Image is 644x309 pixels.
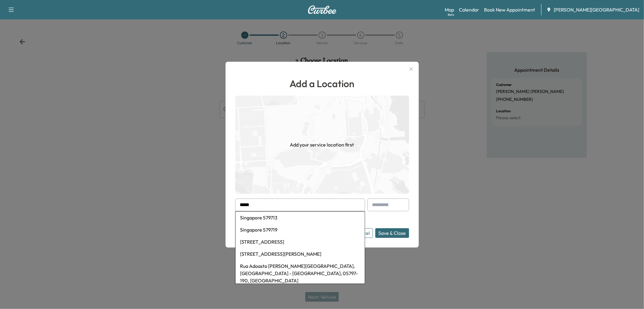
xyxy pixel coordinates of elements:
h1: Add your service location first [290,141,354,148]
li: [STREET_ADDRESS][PERSON_NAME] [235,248,365,260]
img: empty-map-CL6vilOE.png [235,96,409,194]
li: Rua Adoasto [PERSON_NAME][GEOGRAPHIC_DATA], [GEOGRAPHIC_DATA] - [GEOGRAPHIC_DATA], 05797-190, [GE... [235,260,365,287]
button: Save & Close [375,228,409,238]
div: Beta [448,12,454,17]
span: [PERSON_NAME][GEOGRAPHIC_DATA] [554,6,639,13]
li: [STREET_ADDRESS] [235,236,365,248]
a: Book New Appointment [484,6,535,13]
a: MapBeta [445,6,454,13]
li: Singapore 579719 [235,224,365,236]
a: Calendar [459,6,479,13]
li: Singapore 579713 [235,212,365,224]
h1: Add a Location [235,76,409,91]
img: Curbee Logo [308,5,337,14]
